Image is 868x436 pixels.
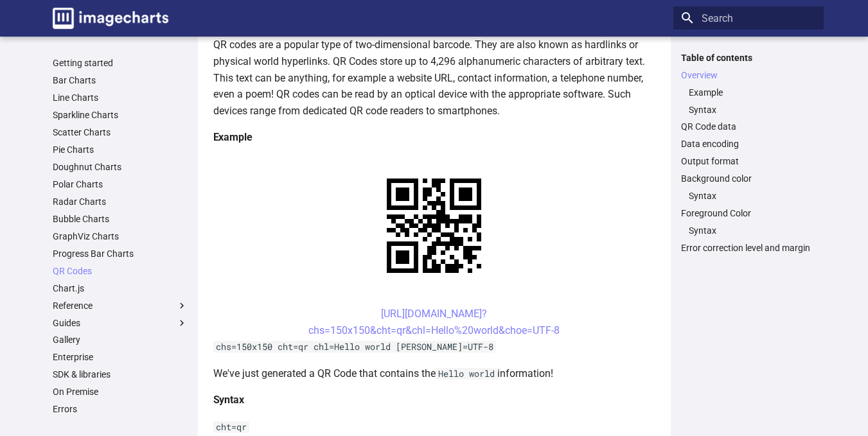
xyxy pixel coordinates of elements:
a: Doughnut Charts [53,161,188,173]
a: Progress Bar Charts [53,248,188,259]
a: Output format [681,155,816,167]
label: Reference [53,300,188,311]
a: Error correction level and margin [681,242,816,254]
nav: Table of contents [673,52,824,254]
a: QR Codes [53,265,188,277]
a: Bubble Charts [53,213,188,225]
a: Gallery [53,334,188,345]
a: SDK & libraries [53,369,188,380]
label: Guides [53,317,188,329]
img: chart [364,156,504,295]
a: Chart.js [53,283,188,294]
a: Overview [681,69,816,81]
a: On Premise [53,386,188,397]
a: Getting started [53,57,188,69]
a: Image-Charts documentation [48,3,173,34]
a: QR Code data [681,121,816,132]
nav: Background color [681,190,816,202]
p: QR codes are a popular type of two-dimensional barcode. They are also known as hardlinks or physi... [213,37,655,119]
img: logo [53,8,168,29]
a: [URL][DOMAIN_NAME]?chs=150x150&cht=qr&chl=Hello%20world&choe=UTF-8 [308,308,560,336]
nav: Foreground Color [681,225,816,236]
h4: Example [213,129,655,146]
a: Pie Charts [53,144,188,155]
input: Search [673,6,824,30]
a: Scatter Charts [53,126,188,138]
a: Enterprise [53,351,188,363]
a: Example [689,87,816,98]
a: Background color [681,173,816,184]
nav: Overview [681,87,816,116]
label: Table of contents [673,52,824,64]
a: Foreground Color [681,207,816,219]
p: We've just generated a QR Code that contains the information! [213,365,655,382]
h4: Syntax [213,392,655,408]
a: Sparkline Charts [53,109,188,121]
a: Radar Charts [53,196,188,207]
a: Line Charts [53,92,188,103]
a: GraphViz Charts [53,231,188,242]
code: cht=qr [213,421,249,433]
code: Hello world [436,368,497,379]
a: Errors [53,403,188,415]
a: Polar Charts [53,179,188,190]
a: Syntax [689,225,816,236]
a: Data encoding [681,138,816,150]
a: Syntax [689,104,816,116]
code: chs=150x150 cht=qr chl=Hello world [PERSON_NAME]=UTF-8 [213,341,496,353]
a: Bar Charts [53,74,188,86]
a: Syntax [689,190,816,202]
